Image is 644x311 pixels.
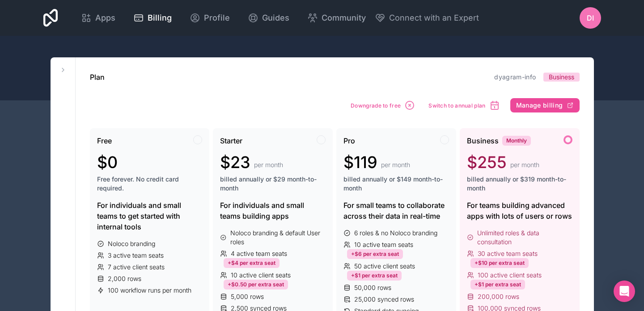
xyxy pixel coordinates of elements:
[97,175,203,193] span: Free forever. No credit card required.
[477,229,572,246] span: Unlimited roles & data consultation
[126,8,179,28] a: Billing
[428,102,485,109] span: Switch to annual plan
[262,12,289,24] span: Guides
[220,175,326,193] span: billed annually or $29 month-to-month
[224,280,288,289] div: +$0.50 per extra seat
[478,292,519,301] span: 200,000 rows
[343,175,449,193] span: billed annually or $149 month-to-month
[470,280,525,289] div: +$1 per extra seat
[467,175,572,193] span: billed annually or $319 month-to-month
[97,135,112,146] span: Free
[467,153,507,171] span: $255
[95,12,115,24] span: Apps
[300,8,373,28] a: Community
[231,292,264,301] span: 5,000 rows
[231,271,291,280] span: 10 active client seats
[516,101,563,109] span: Manage billing
[587,13,594,23] span: DI
[381,160,410,169] span: per month
[354,295,414,304] span: 25,000 synced rows
[467,135,499,146] span: Business
[343,153,377,171] span: $119
[97,153,118,171] span: $0
[90,72,105,82] h1: Plan
[148,12,172,24] span: Billing
[389,12,479,24] span: Connect with an Expert
[375,12,479,24] button: Connect with an Expert
[224,258,280,268] div: +$4 per extra seat
[549,73,574,82] span: Business
[343,135,355,146] span: Pro
[108,263,165,272] span: 7 active client seats
[220,135,242,146] span: Starter
[74,8,123,28] a: Apps
[354,283,391,292] span: 50,000 rows
[425,97,503,114] button: Switch to annual plan
[478,271,542,280] span: 100 active client seats
[467,200,572,221] div: For teams building advanced apps with lots of users or rows
[347,249,403,259] div: +$6 per extra seat
[478,249,538,258] span: 30 active team seats
[182,8,237,28] a: Profile
[354,262,415,271] span: 50 active client seats
[354,229,437,238] span: 6 roles & no Noloco branding
[204,12,230,24] span: Profile
[254,160,283,169] span: per month
[510,160,539,169] span: per month
[241,8,297,28] a: Guides
[322,12,366,24] span: Community
[510,98,580,112] button: Manage billing
[108,251,164,260] span: 3 active team seats
[502,136,531,146] div: Monthly
[354,240,413,249] span: 10 active team seats
[220,200,326,221] div: For individuals and small teams building apps
[108,286,191,295] span: 100 workflow runs per month
[343,200,449,221] div: For small teams to collaborate across their data in real-time
[231,249,287,258] span: 4 active team seats
[494,73,536,81] a: dyagram-info
[614,281,635,302] div: Open Intercom Messenger
[470,258,529,268] div: +$10 per extra seat
[97,200,203,232] div: For individuals and small teams to get started with internal tools
[230,229,326,246] span: Noloco branding & default User roles
[347,97,418,114] button: Downgrade to free
[108,274,141,283] span: 2,000 rows
[220,153,250,171] span: $23
[347,271,402,281] div: +$1 per extra seat
[108,239,155,248] span: Noloco branding
[351,102,401,109] span: Downgrade to free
